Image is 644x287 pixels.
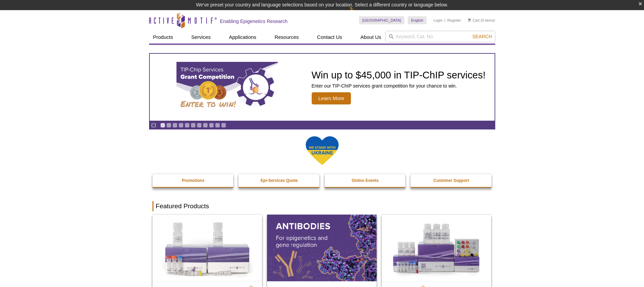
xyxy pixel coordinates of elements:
[166,123,171,128] a: Go to slide 2
[408,16,427,24] a: English
[433,178,469,183] strong: Customer Support
[187,31,215,44] a: Services
[445,16,446,24] li: |
[178,123,184,128] a: Go to slide 4
[385,31,495,42] input: Keyword, Cat. No.
[352,178,379,183] strong: Online Events
[468,18,480,23] a: Cart
[312,92,351,104] span: Learn More
[152,215,262,281] img: DNA Library Prep Kit for Illumina
[305,136,339,166] img: We Stand With Ukraine
[221,123,226,128] a: Go to slide 11
[150,54,495,121] a: TIP-ChIP Services Grant Competition Win up to $45,000 in TIP-ChIP services! Enter our TIP-ChIP se...
[182,178,205,183] strong: Promotions
[312,70,486,80] h2: Win up to $45,000 in TIP-ChIP services!
[149,31,177,44] a: Products
[220,18,288,24] h2: Enabling Epigenetics Research
[349,5,367,21] img: Change Here
[472,34,492,39] span: Search
[270,31,303,44] a: Resources
[325,174,406,187] a: Online Events
[468,18,471,22] img: Your Cart
[203,123,208,128] a: Go to slide 8
[172,123,177,128] a: Go to slide 3
[225,31,260,44] a: Applications
[468,16,495,24] li: (0 items)
[433,18,443,23] a: Login
[312,83,486,89] p: Enter our TIP-ChIP services grant competition for your chance to win.
[238,174,320,187] a: Epi-Services Quote
[160,123,165,128] a: Go to slide 1
[313,31,346,44] a: Contact Us
[382,215,491,281] img: CUT&Tag-IT® Express Assay Kit
[197,123,202,128] a: Go to slide 7
[152,174,234,187] a: Promotions
[447,18,461,23] a: Register
[191,123,196,128] a: Go to slide 6
[151,123,156,128] a: Toggle autoplay
[359,16,405,24] a: [GEOGRAPHIC_DATA]
[185,123,190,128] a: Go to slide 5
[209,123,214,128] a: Go to slide 9
[410,174,492,187] a: Customer Support
[356,31,385,44] a: About Us
[261,178,298,183] strong: Epi-Services Quote
[267,215,377,281] img: All Antibodies
[215,123,220,128] a: Go to slide 10
[152,201,492,211] h2: Featured Products
[176,62,278,113] img: TIP-ChIP Services Grant Competition
[470,33,494,40] button: Search
[150,54,495,121] article: TIP-ChIP Services Grant Competition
